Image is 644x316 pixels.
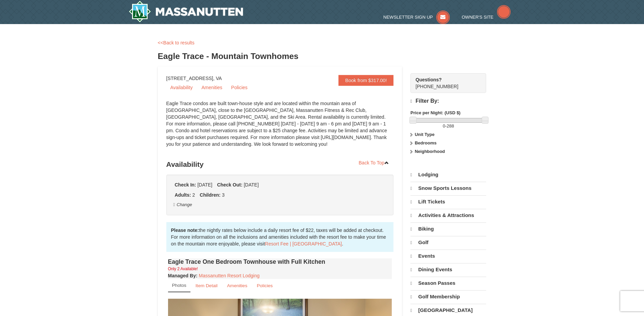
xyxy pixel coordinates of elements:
small: Item Detail [196,283,218,288]
a: Golf [410,236,486,249]
small: Photos [172,283,186,288]
a: Policies [252,279,277,292]
strong: Please note: [171,228,199,233]
span: 2 [192,192,195,198]
strong: Price per Night: (USD $) [410,110,460,115]
a: Massanutten Resort Lodging [199,273,260,278]
a: Back To Top [354,158,394,168]
a: Lodging [410,169,486,181]
button: Change [173,201,192,209]
label: - [410,123,486,130]
a: Newsletter Sign Up [383,15,450,20]
strong: Check In: [175,182,196,187]
strong: Questions? [416,77,442,82]
strong: Check Out: [217,182,242,187]
h3: Eagle Trace - Mountain Townhomes [158,50,486,63]
strong: Neighborhood [415,149,445,154]
a: Owner's Site [462,15,511,20]
a: Book from $317.00! [338,75,393,86]
span: Newsletter Sign Up [383,15,433,20]
span: Owner's Site [462,15,494,20]
div: the nightly rates below include a daily resort fee of $22, taxes will be added at checkout. For m... [166,222,394,252]
span: 0 [443,123,445,129]
small: Amenities [227,283,247,288]
a: Resort Fee | [GEOGRAPHIC_DATA] [265,241,342,246]
a: Dining Events [410,263,486,276]
strong: Adults: [175,192,191,198]
a: Golf Membership [410,290,486,303]
a: Policies [227,82,252,93]
span: [PHONE_NUMBER] [416,76,474,89]
strong: Unit Type [415,132,435,137]
a: Massanutten Resort [129,1,243,22]
strong: : [168,273,198,278]
span: 288 [447,123,454,129]
a: Snow Sports Lessons [410,182,486,195]
a: Amenities [223,279,252,292]
a: Item Detail [191,279,222,292]
a: Lift Tickets [410,195,486,208]
span: [DATE] [244,182,259,187]
h4: Eagle Trace One Bedroom Townhouse with Full Kitchen [168,258,392,265]
a: <<Back to results [158,40,195,45]
a: Amenities [197,82,226,93]
div: Eagle Trace condos are built town-house style and are located within the mountain area of [GEOGRA... [166,100,394,154]
h4: Filter By: [410,98,486,104]
a: Events [410,250,486,262]
a: Photos [168,279,190,292]
span: [DATE] [197,182,212,187]
h3: Availability [166,158,394,171]
a: Biking [410,222,486,235]
img: Massanutten Resort Logo [129,1,243,22]
a: Activities & Attractions [410,209,486,222]
a: Season Passes [410,277,486,290]
a: Availability [166,82,197,93]
small: Only 2 Available! [168,266,198,271]
strong: Children: [200,192,220,198]
strong: Bedrooms [415,140,437,145]
span: 3 [222,192,225,198]
span: Managed By [168,273,196,278]
small: Policies [257,283,273,288]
